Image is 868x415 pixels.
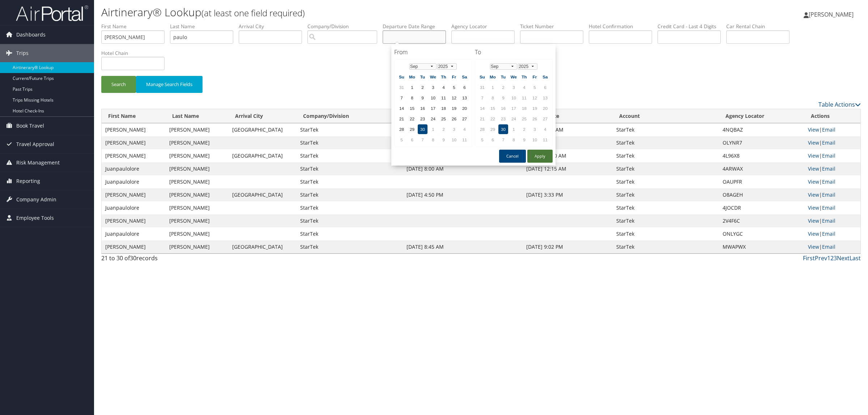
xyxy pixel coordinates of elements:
[449,103,459,113] td: 19
[166,123,229,136] td: [PERSON_NAME]
[403,162,523,175] td: [DATE] 8:00 AM
[428,72,438,82] th: We
[808,243,819,250] a: View
[477,93,487,103] td: 7
[307,23,383,30] label: Company/Division
[540,103,550,113] td: 20
[530,103,540,113] td: 19
[418,124,427,134] td: 30
[166,149,229,162] td: [PERSON_NAME]
[540,72,550,82] th: Sa
[16,172,40,190] span: Reporting
[201,7,305,19] small: (at least one field required)
[407,103,417,113] td: 15
[166,188,229,201] td: [PERSON_NAME]
[418,82,427,92] td: 2
[719,162,804,175] td: 4ARWAX
[16,5,88,22] img: airportal-logo.png
[498,93,508,103] td: 9
[297,214,403,227] td: StarTek
[613,162,719,175] td: StarTek
[530,114,540,124] td: 26
[488,124,498,134] td: 29
[822,126,835,133] a: Email
[229,109,297,123] th: Arrival City: activate to sort column ascending
[822,230,835,237] a: Email
[613,227,719,240] td: StarTek
[229,149,297,162] td: [GEOGRAPHIC_DATA]
[428,114,438,124] td: 24
[519,72,529,82] th: Th
[428,135,438,145] td: 8
[613,136,719,149] td: StarTek
[808,165,819,172] a: View
[498,114,508,124] td: 23
[297,201,403,214] td: StarTek
[498,103,508,113] td: 16
[477,103,487,113] td: 14
[719,109,804,123] th: Agency Locator: activate to sort column ascending
[498,72,508,82] th: Tu
[102,214,166,227] td: [PERSON_NAME]
[397,135,407,145] td: 5
[449,93,459,103] td: 12
[822,217,835,224] a: Email
[499,150,526,163] button: Cancel
[488,82,498,92] td: 1
[101,76,136,93] button: Search
[428,124,438,134] td: 1
[719,175,804,188] td: OAUPFR
[818,100,861,108] a: Table Actions
[397,124,407,134] td: 28
[170,23,239,30] label: Last Name
[527,150,553,163] button: Apply
[418,114,427,124] td: 23
[166,240,229,253] td: [PERSON_NAME]
[460,124,469,134] td: 4
[726,23,795,30] label: Car Rental Chain
[613,201,719,214] td: StarTek
[808,139,819,146] a: View
[519,135,529,145] td: 9
[101,23,170,30] label: First Name
[407,124,417,134] td: 29
[804,175,860,188] td: |
[488,103,498,113] td: 15
[449,135,459,145] td: 10
[477,72,487,82] th: Su
[449,124,459,134] td: 3
[439,82,448,92] td: 4
[804,214,860,227] td: |
[16,135,54,153] span: Travel Approval
[166,136,229,149] td: [PERSON_NAME]
[407,93,417,103] td: 8
[101,254,283,266] div: 21 to 30 of records
[523,109,613,123] th: Return Date: activate to sort column ascending
[297,162,403,175] td: StarTek
[808,217,819,224] a: View
[498,82,508,92] td: 2
[418,135,427,145] td: 7
[297,109,403,123] th: Company/Division
[520,23,589,30] label: Ticket Number
[166,227,229,240] td: [PERSON_NAME]
[16,26,46,44] span: Dashboards
[428,93,438,103] td: 10
[613,188,719,201] td: StarTek
[834,254,837,262] a: 3
[16,44,29,62] span: Trips
[394,48,472,56] h4: From
[460,114,469,124] td: 27
[803,254,815,262] a: First
[850,254,861,262] a: Last
[540,114,550,124] td: 27
[166,175,229,188] td: [PERSON_NAME]
[808,178,819,185] a: View
[403,188,523,201] td: [DATE] 4:50 PM
[397,103,407,113] td: 14
[297,149,403,162] td: StarTek
[519,93,529,103] td: 11
[809,10,854,18] span: [PERSON_NAME]
[439,124,448,134] td: 2
[719,214,804,227] td: 2V4F6C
